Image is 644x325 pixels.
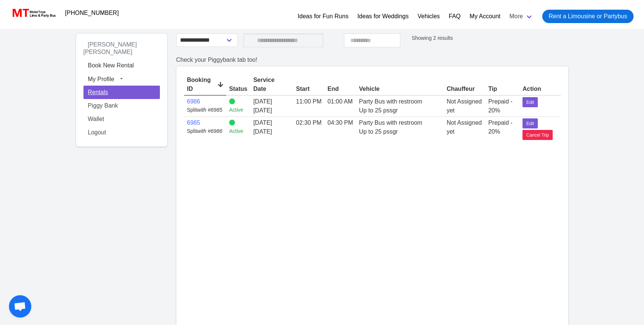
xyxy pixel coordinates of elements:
div: Open chat [9,295,31,318]
div: Tip [488,85,517,93]
button: Cancel Trip [523,130,553,140]
a: Piggy Bank [83,99,160,112]
span: Party Bus with restroom [359,98,422,105]
span: Not Assigned yet [446,120,482,135]
span: Party Bus with restroom [359,120,422,126]
a: Logout [83,126,160,139]
a: Book New Rental [83,59,160,72]
span: [DATE] [253,127,290,136]
small: Split [187,106,223,114]
div: Status [229,85,247,93]
span: [DATE] [253,106,290,115]
div: Booking ID [187,76,223,93]
div: End [328,85,353,93]
small: Active [229,127,247,135]
span: Cancel Trip [526,132,549,138]
button: Edit [523,118,538,128]
em: with #6986 [197,128,222,134]
a: [PHONE_NUMBER] [61,6,123,20]
button: Edit [523,97,538,107]
span: Rent a Limousine or Partybus [549,12,627,21]
span: Edit [526,120,534,127]
a: Rentals [83,86,160,99]
a: Wallet [83,112,160,126]
a: 6985 [187,120,201,126]
span: [DATE] [253,98,272,105]
div: Action [523,85,560,93]
div: Vehicle [359,85,441,93]
a: Ideas for Weddings [357,12,409,21]
div: Service Date [253,76,290,93]
span: Not Assigned yet [446,98,482,114]
span: Edit [526,99,534,106]
a: Edit [523,120,538,126]
em: with #6985 [197,107,222,113]
span: Prepaid - 20% [488,98,512,114]
a: Vehicles [417,12,440,21]
a: 6986 [187,98,201,105]
a: Ideas for Fun Runs [298,12,348,21]
span: 02:30 PM [296,120,321,126]
small: Split [187,127,223,135]
h2: Check your Piggybank tab too! [176,56,568,63]
a: Rent a Limousine or Partybus [542,10,634,23]
span: 11:00 PM [296,98,321,105]
small: Active [229,106,247,114]
span: Prepaid - 20% [488,120,512,135]
a: My Account [470,12,501,21]
span: Up to 25 pssgr [359,107,398,114]
a: FAQ [449,12,461,21]
span: [DATE] [253,120,272,126]
div: Start [296,85,321,93]
a: More [505,7,538,26]
span: 04:30 PM [328,120,353,126]
span: [PERSON_NAME] [PERSON_NAME] [83,38,137,58]
button: My Profile [83,72,160,86]
small: Showing 2 results [412,35,453,41]
span: Up to 25 pssgr [359,128,398,135]
div: Chauffeur [446,85,482,93]
img: MotorToys Logo [10,8,56,18]
a: Edit [523,98,538,105]
span: My Profile [88,76,114,82]
span: 01:00 AM [328,98,353,105]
